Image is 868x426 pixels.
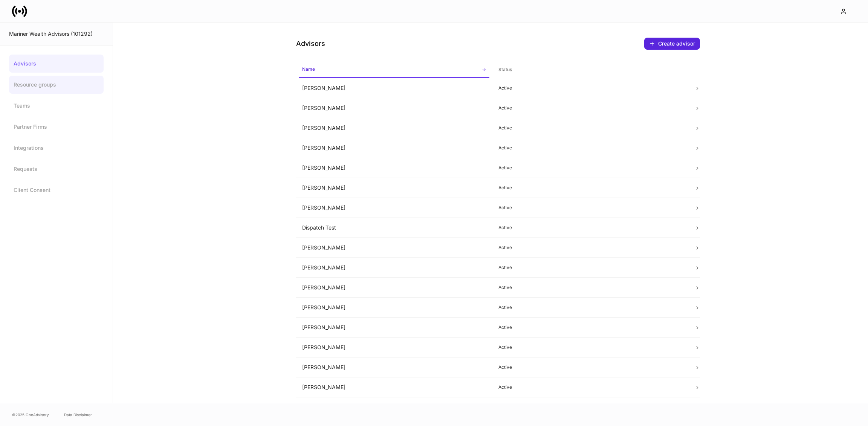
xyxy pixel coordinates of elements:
h6: Name [302,65,315,73]
td: [PERSON_NAME] [296,298,492,318]
a: Requests [9,160,104,178]
td: [PERSON_NAME] [296,397,492,417]
h6: Status [498,66,512,73]
p: Active [498,285,683,291]
div: Create advisor [649,41,695,47]
td: [PERSON_NAME] [296,258,492,278]
td: [PERSON_NAME] [296,278,492,298]
td: [PERSON_NAME] [296,158,492,178]
td: Dispatch Test [296,218,492,238]
td: [PERSON_NAME] [296,138,492,158]
td: [PERSON_NAME] [296,338,492,358]
td: [PERSON_NAME] [296,98,492,118]
td: [PERSON_NAME] [296,318,492,338]
a: Teams [9,97,104,115]
a: Integrations [9,139,104,157]
p: Active [498,145,683,151]
td: [PERSON_NAME] [296,118,492,138]
p: Active [498,125,683,131]
p: Active [498,344,683,350]
a: Client Consent [9,181,104,199]
p: Active [498,324,683,330]
p: Active [498,304,683,310]
p: Active [498,165,683,171]
p: Active [498,185,683,191]
span: © 2025 OneAdvisory [12,412,49,418]
p: Active [498,265,683,271]
a: Data Disclaimer [64,412,92,418]
p: Active [498,245,683,251]
td: [PERSON_NAME] [296,178,492,198]
span: Status [495,62,686,78]
p: Active [498,105,683,111]
p: Active [498,225,683,231]
td: [PERSON_NAME] [296,78,492,98]
button: Create advisor [644,38,700,50]
p: Active [498,364,683,370]
span: Name [299,62,489,78]
td: [PERSON_NAME] [296,377,492,397]
a: Resource groups [9,76,104,94]
a: Advisors [9,55,104,73]
div: Mariner Wealth Advisors (101292) [9,30,104,38]
td: [PERSON_NAME] [296,238,492,258]
td: [PERSON_NAME] [296,358,492,377]
p: Active [498,85,683,91]
p: Active [498,205,683,211]
a: Partner Firms [9,118,104,136]
p: Active [498,384,683,390]
td: [PERSON_NAME] [296,198,492,218]
h4: Advisors [296,39,325,48]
